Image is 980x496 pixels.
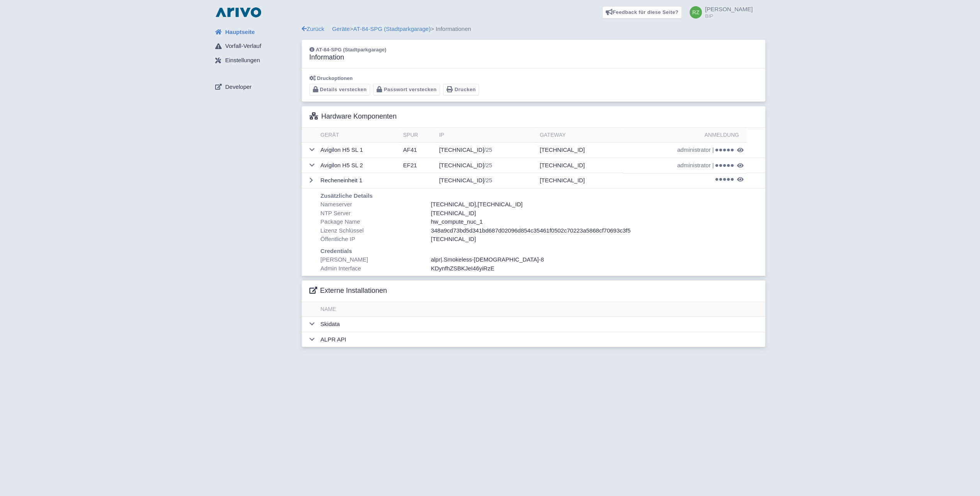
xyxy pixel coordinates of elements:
[320,87,367,92] span: Details verstecken
[384,87,437,92] span: Passwort verstecken
[431,218,482,225] span: hw_compute_nuc_1
[318,332,765,347] td: ALPR API
[484,146,492,153] span: /25
[436,128,536,143] th: IP
[318,264,429,273] div: Admin Interface
[332,25,350,32] a: Geräte
[318,255,429,264] div: [PERSON_NAME]
[318,317,765,332] td: Skidata
[477,201,523,207] span: [TECHNICAL_ID]
[318,209,429,218] div: NTP Server
[431,236,476,242] span: [TECHNICAL_ID]
[685,6,752,19] a: [PERSON_NAME] BIP
[623,128,747,143] th: Anmeldung
[318,143,400,158] td: Avigilon H5 SL 1
[484,162,492,168] span: /25
[209,53,302,68] a: Einstellungen
[484,177,492,183] span: /25
[623,143,747,158] td: |
[318,200,429,209] div: Nameserver
[431,256,440,263] span: alpr
[373,84,440,96] button: Passwort verstecken
[443,84,479,96] button: Drucken
[318,128,400,143] th: Gerät
[302,25,765,34] div: > > Informationen
[677,161,711,170] span: administrator
[428,200,686,209] div: ,
[436,143,536,158] td: [TECHNICAL_ID]
[436,158,536,173] td: [TECHNICAL_ID]
[209,80,302,94] a: Developer
[705,14,752,19] small: BIP
[705,6,752,12] span: [PERSON_NAME]
[318,173,400,189] td: Recheneinheit 1
[318,235,429,244] div: Öffentliche IP
[321,192,373,199] b: Zusätzliche Details
[225,83,251,92] span: Developer
[302,25,324,32] a: Zurück
[537,128,623,143] th: Gateway
[317,75,353,81] span: Druckoptionen
[318,226,429,235] div: Lizenz Schlüssel
[309,53,387,62] h3: Information
[209,39,302,54] a: Vorfall-Verlauf
[400,128,436,143] th: Spur
[318,158,400,173] td: Avigilon H5 SL 2
[455,87,476,92] span: Drucken
[431,265,494,272] span: KDynfhZSBKJeI46yiRzE
[225,42,261,51] span: Vorfall-Verlauf
[431,210,476,216] span: [TECHNICAL_ID]
[428,255,686,264] div: |
[442,256,544,263] span: .Smokeless-[DEMOGRAPHIC_DATA]-8
[431,201,476,207] span: [TECHNICAL_ID]
[353,25,431,32] a: AT-84-SPG (Stadtparkgarage)
[537,158,623,173] td: [TECHNICAL_ID]
[403,146,417,153] span: AF41
[309,287,387,295] h3: Externe Installationen
[321,248,352,254] b: Credentials
[403,162,417,168] span: EF21
[214,6,263,19] img: logo
[602,6,682,19] a: Feedback für diese Seite?
[537,143,623,158] td: [TECHNICAL_ID]
[623,158,747,173] td: |
[436,173,536,189] td: [TECHNICAL_ID]
[318,302,765,317] th: Name
[677,146,711,155] span: administrator
[309,112,397,121] h3: Hardware Komponenten
[537,173,623,189] td: [TECHNICAL_ID]
[309,84,370,96] button: Details verstecken
[225,28,255,37] span: Hauptseite
[316,47,387,53] span: AT-84-SPG (Stadtparkgarage)
[431,227,630,234] span: 348a9cd73bd5d341bd687d02096d854c35461f0502c70223a5868cf70693c3f5
[225,56,260,65] span: Einstellungen
[318,217,429,226] div: Package Name
[209,25,302,39] a: Hauptseite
